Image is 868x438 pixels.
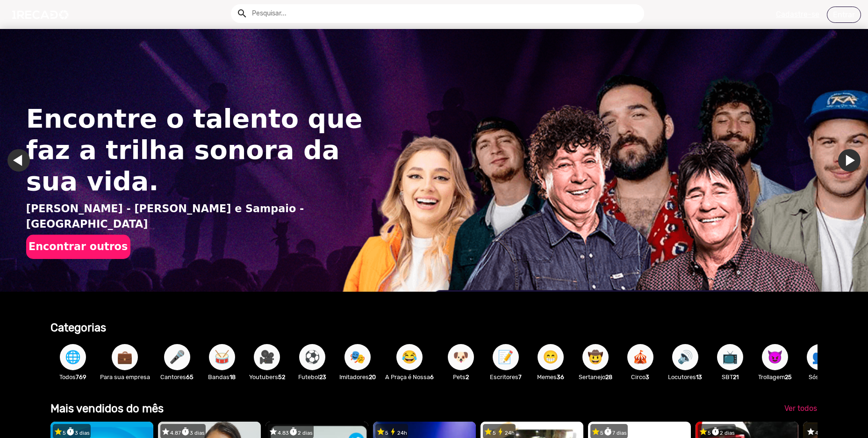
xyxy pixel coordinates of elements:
button: 🥁 [209,344,235,370]
p: Cantores [159,373,195,381]
span: 🔊 [677,344,693,370]
span: 😁 [543,344,559,370]
b: 36 [557,373,564,381]
p: Locutores [667,373,703,381]
p: Memes [533,373,568,381]
p: Circo [623,373,658,381]
mat-icon: Example home icon [237,8,248,19]
p: SBT [712,373,748,381]
p: Escritores [488,373,524,381]
button: 💼 [112,344,138,370]
span: 🐶 [453,344,469,370]
span: 🎭 [350,344,366,370]
p: Todos [55,373,91,381]
b: 13 [696,373,702,381]
b: 20 [369,373,376,381]
button: ⚽ [299,344,325,370]
p: Imitadores [339,373,376,381]
h1: Encontre o talento que faz a trilha sonora da sua vida. [26,103,373,197]
p: Futebol [294,373,330,381]
a: Ir para o último slide [7,149,30,172]
span: 😈 [767,344,783,370]
a: Entrar [827,7,861,23]
p: Sertanejo [578,373,613,381]
button: 🎭 [344,344,371,370]
b: 52 [278,373,285,381]
u: Cadastre-se [776,10,819,19]
button: 😈 [762,344,788,370]
button: 🎤 [164,344,190,370]
button: 👥 [807,344,833,370]
b: 28 [605,373,612,381]
b: Mais vendidos do mês [50,402,164,415]
span: ⚽ [304,344,320,370]
button: 📝 [493,344,519,370]
span: 💼 [117,344,133,370]
button: Example home icon [233,5,250,21]
b: 769 [76,373,86,381]
span: 🤠 [588,344,603,370]
b: 18 [230,373,236,381]
button: 😁 [538,344,564,370]
button: 📺 [717,344,743,370]
button: 🌐 [60,344,86,370]
b: Categorias [50,321,106,334]
button: 🔊 [672,344,698,370]
p: [PERSON_NAME] - [PERSON_NAME] e Sampaio - [GEOGRAPHIC_DATA] [26,201,373,232]
span: 🎪 [632,344,648,370]
b: 65 [186,373,194,381]
p: Trollagem [757,373,793,381]
span: 😂 [402,344,417,370]
p: Para sua empresa [100,373,150,381]
button: 🎥 [254,344,280,370]
b: 21 [733,373,739,381]
b: 25 [785,373,792,381]
p: Bandas [204,373,240,381]
b: 23 [319,373,326,381]
p: Youtubers [249,373,285,381]
b: 6 [430,373,434,381]
p: Sósia [802,373,838,381]
p: Pets [443,373,479,381]
span: 📺 [722,344,738,370]
b: 7 [518,373,522,381]
button: Encontrar outros [26,235,130,259]
button: 🎪 [627,344,653,370]
input: Pesquisar... [245,4,644,23]
a: Ir para o próximo slide [838,149,861,172]
button: 😂 [396,344,423,370]
p: A Praça é Nossa [385,373,434,381]
span: 🥁 [214,344,230,370]
span: 🎤 [169,344,185,370]
span: 👥 [812,344,828,370]
span: Ver todos [784,404,817,413]
span: 🌐 [65,344,81,370]
span: 📝 [498,344,514,370]
span: 🎥 [259,344,275,370]
b: 3 [646,373,649,381]
b: 2 [466,373,469,381]
button: 🐶 [448,344,474,370]
button: 🤠 [582,344,609,370]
